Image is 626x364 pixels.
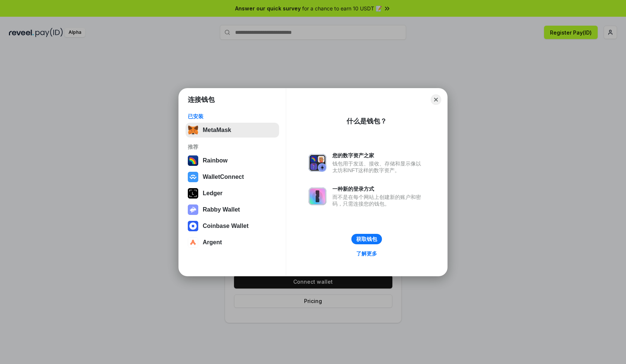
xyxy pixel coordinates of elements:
[186,202,279,217] button: Rabby Wallet
[309,154,326,172] img: svg+xml,%3Csvg%20xmlns%3D%22http%3A%2F%2Fwww.w3.org%2F2000%2Fsvg%22%20fill%3D%22none%22%20viewBox...
[186,123,279,138] button: MetaMask
[352,249,382,258] a: 了解更多
[332,160,425,174] div: 钱包用于发送、接收、存储和显示像以太坊和NFT这样的数字资产。
[188,221,198,231] img: svg+xml,%3Csvg%20width%3D%2228%22%20height%3D%2228%22%20viewBox%3D%220%200%2028%2028%22%20fill%3D...
[332,152,425,159] div: 您的数字资产之家
[203,239,222,246] div: Argent
[203,190,222,197] div: Ledger
[186,153,279,168] button: Rainbow
[356,236,377,242] div: 获取钱包
[203,174,244,180] div: WalletConnect
[188,95,215,104] h1: 连接钱包
[188,125,198,135] img: svg+xml,%3Csvg%20fill%3D%22none%22%20height%3D%2233%22%20viewBox%3D%220%200%2035%2033%22%20width%...
[332,186,425,192] div: 一种新的登录方式
[186,219,279,233] button: Coinbase Wallet
[332,194,425,207] div: 而不是在每个网站上创建新的账户和密码，只需连接您的钱包。
[188,237,198,248] img: svg+xml,%3Csvg%20width%3D%2228%22%20height%3D%2228%22%20viewBox%3D%220%200%2028%2028%22%20fill%3D...
[188,113,277,120] div: 已安装
[188,204,198,215] img: svg+xml,%3Csvg%20xmlns%3D%22http%3A%2F%2Fwww.w3.org%2F2000%2Fsvg%22%20fill%3D%22none%22%20viewBox...
[188,144,277,150] div: 推荐
[203,157,228,164] div: Rainbow
[188,188,198,199] img: svg+xml,%3Csvg%20xmlns%3D%22http%3A%2F%2Fwww.w3.org%2F2000%2Fsvg%22%20width%3D%2228%22%20height%3...
[431,94,441,105] button: Close
[347,117,387,126] div: 什么是钱包？
[188,172,198,182] img: svg+xml,%3Csvg%20width%3D%2228%22%20height%3D%2228%22%20viewBox%3D%220%200%2028%2028%22%20fill%3D...
[186,170,279,184] button: WalletConnect
[203,223,249,229] div: Coinbase Wallet
[309,187,326,205] img: svg+xml,%3Csvg%20xmlns%3D%22http%3A%2F%2Fwww.w3.org%2F2000%2Fsvg%22%20fill%3D%22none%22%20viewBox...
[186,186,279,201] button: Ledger
[188,155,198,166] img: svg+xml,%3Csvg%20width%3D%22120%22%20height%3D%22120%22%20viewBox%3D%220%200%20120%20120%22%20fil...
[351,234,382,244] button: 获取钱包
[203,127,231,133] div: MetaMask
[356,250,377,257] div: 了解更多
[186,235,279,250] button: Argent
[203,206,240,213] div: Rabby Wallet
